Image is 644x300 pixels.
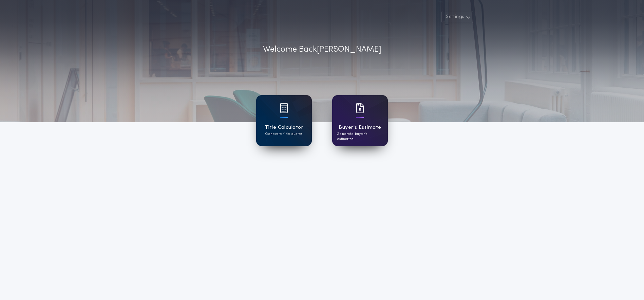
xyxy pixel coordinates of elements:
[263,43,381,56] p: Welcome Back [PERSON_NAME]
[356,103,364,113] img: card icon
[280,103,288,113] img: card icon
[339,124,381,131] h1: Buyer's Estimate
[441,11,473,23] button: Settings
[332,95,388,146] a: card iconBuyer's EstimateGenerate buyer's estimates
[265,131,302,137] p: Generate title quotes
[265,124,303,131] h1: Title Calculator
[337,131,383,142] p: Generate buyer's estimates
[256,95,312,146] a: card iconTitle CalculatorGenerate title quotes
